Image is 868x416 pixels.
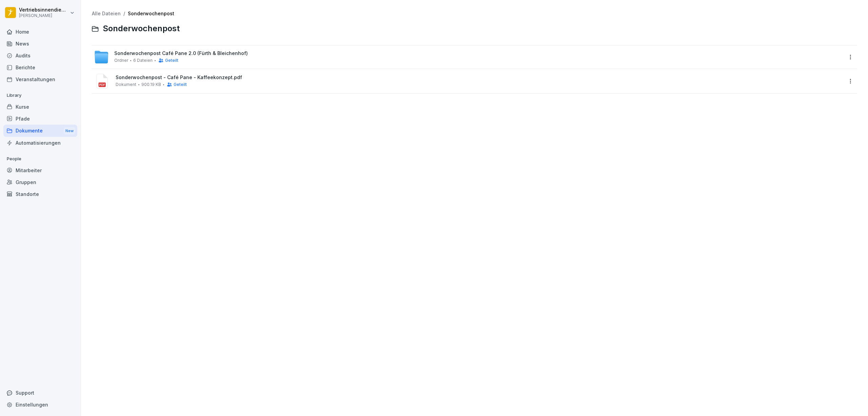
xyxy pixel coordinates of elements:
[133,58,153,63] span: 6 Dateien
[128,11,174,16] a: Sonderwochenpost
[116,82,136,87] span: Dokument
[103,24,180,34] span: Sonderwochenpost
[3,38,77,50] a: News
[3,164,77,176] a: Mitarbeiter
[3,399,77,411] a: Einstellungen
[3,50,77,61] a: Audits
[92,11,121,16] a: Alle Dateien
[19,13,68,18] p: [PERSON_NAME]
[3,387,77,399] div: Support
[3,61,77,73] a: Berichte
[64,127,75,135] div: New
[3,90,77,101] p: Library
[123,11,125,17] span: /
[19,7,68,13] p: Vertriebsinnendienst
[3,125,77,137] div: Dokumente
[141,82,161,87] span: 900.19 KB
[3,26,77,38] a: Home
[114,51,248,56] span: Sonderwochenpost Café Pane 2.0 (Fürth & Bleichenhof)
[174,82,187,87] span: Geteilt
[3,101,77,113] a: Kurse
[3,73,77,85] a: Veranstaltungen
[3,113,77,125] a: Pfade
[3,176,77,188] a: Gruppen
[3,188,77,200] a: Standorte
[3,153,77,164] p: People
[3,137,77,149] a: Automatisierungen
[165,58,178,63] span: Geteilt
[3,125,77,137] a: DokumenteNew
[114,58,128,63] span: Ordner
[116,75,843,80] span: Sonderwochenpost - Café Pane - Kaffeekonzept.pdf
[94,50,843,65] a: Sonderwochenpost Café Pane 2.0 (Fürth & Bleichenhof)Ordner6 DateienGeteilt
